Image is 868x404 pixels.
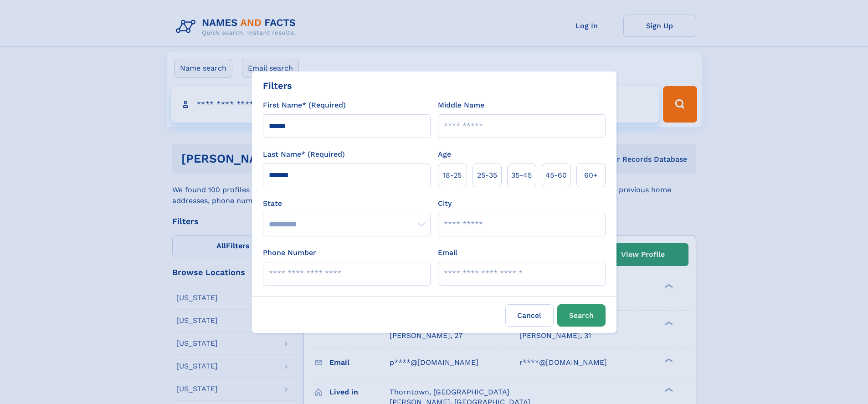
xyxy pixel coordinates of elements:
[511,170,532,181] span: 35‑45
[438,198,452,209] label: City
[545,170,567,181] span: 45‑60
[263,100,346,111] label: First Name* (Required)
[477,170,497,181] span: 25‑35
[263,198,431,209] label: State
[557,304,606,327] button: Search
[438,149,451,160] label: Age
[584,170,598,181] span: 60+
[443,170,462,181] span: 18‑25
[263,149,345,160] label: Last Name* (Required)
[438,247,457,258] label: Email
[263,79,292,92] div: Filters
[505,304,554,327] label: Cancel
[263,247,316,258] label: Phone Number
[438,100,484,111] label: Middle Name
